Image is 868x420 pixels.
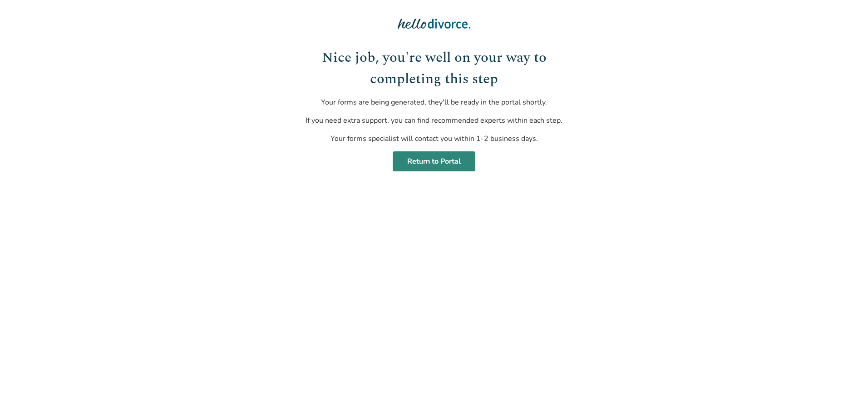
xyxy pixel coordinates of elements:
[297,133,571,144] p: Your forms specialist will contact you within 1-2 business days.
[393,151,475,171] a: Return to Portal
[297,47,571,90] h1: Nice job, you're well on your way to completing this step
[398,15,470,33] img: Hello Divorce Logo
[823,376,868,420] iframe: Chat Widget
[297,115,571,126] p: If you need extra support, you can find recommended experts within each step.
[297,97,571,108] p: Your forms are being generated, they'll be ready in the portal shortly.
